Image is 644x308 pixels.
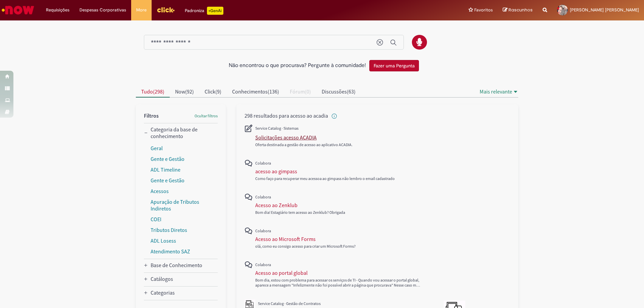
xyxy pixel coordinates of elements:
[474,7,493,13] span: Favoritos
[369,60,419,71] button: Fazer uma Pergunta
[503,7,533,13] a: Rascunhos
[46,7,69,13] span: Requisições
[1,3,35,17] img: ServiceNow
[79,7,126,13] span: Despesas Corporativas
[185,7,223,15] div: Padroniza
[570,7,639,13] span: [PERSON_NAME] [PERSON_NAME]
[229,63,366,69] h2: Não encontrou o que procurava? Pergunte à comunidade!
[136,7,147,13] span: More
[157,5,175,15] img: click_logo_yellow_360x200.png
[508,7,533,13] span: Rascunhos
[207,7,223,15] p: +GenAi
